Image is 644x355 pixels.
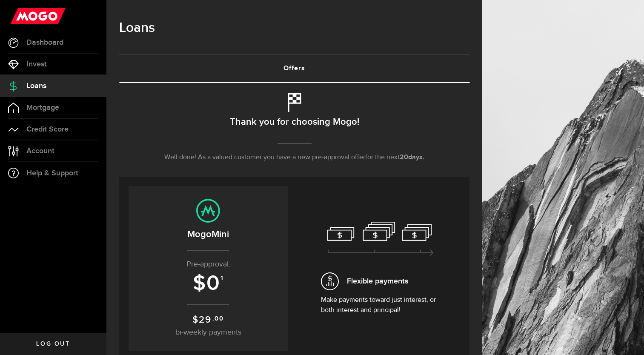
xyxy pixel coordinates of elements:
[137,227,280,241] h2: MogoMini
[220,275,224,282] sup: 1
[193,271,206,296] span: $
[36,341,70,347] span: Log out
[408,154,424,161] span: days.
[212,314,224,324] sup: .00
[192,314,199,326] span: $
[119,54,469,83] ul: Tabs Navigation
[365,154,400,161] span: for the next
[175,329,241,336] span: bi-weekly payments
[26,126,69,133] span: Credit Score
[26,104,59,112] span: Mortgage
[230,113,359,131] h2: Thank you for choosing Mogo!
[137,259,280,270] p: Pre-approval:
[26,147,54,155] span: Account
[119,17,469,39] h1: Loans
[400,154,408,161] span: 20
[347,275,408,287] span: Flexible payments
[26,60,47,68] span: Invest
[199,314,212,326] span: 29
[206,271,220,296] span: 0
[26,82,46,90] span: Loans
[26,169,78,177] span: Help & Support
[26,39,63,46] span: Dashboard
[321,295,440,315] p: Make payments toward just interest, or both interest and principal!
[608,319,644,355] iframe: LiveChat chat widget
[164,154,365,161] span: Well done! As a valued customer you have a new pre-approval offer
[119,55,469,82] a: Offers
